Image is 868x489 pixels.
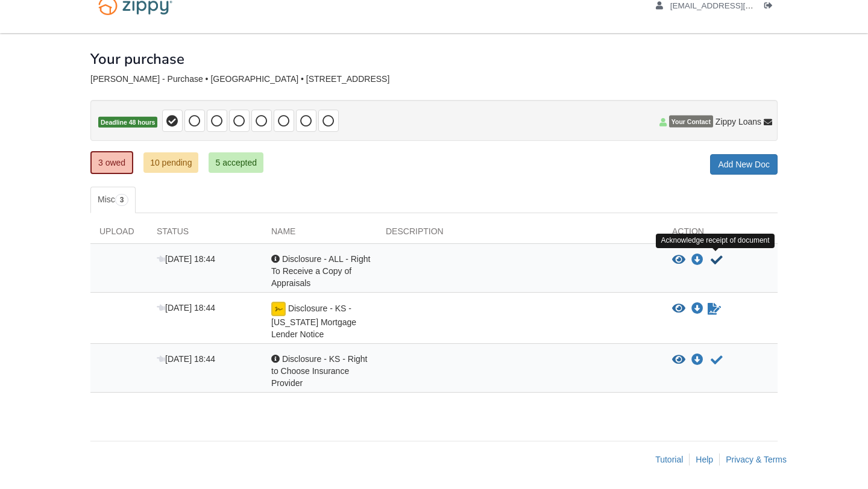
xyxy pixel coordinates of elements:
a: Waiting for your co-borrower to e-sign [706,302,722,316]
span: Disclosure - ALL - Right To Receive a Copy of Appraisals [271,254,370,288]
img: esign icon [271,302,286,316]
a: Log out [764,1,778,13]
span: hjf0763@gmail.com [670,1,808,10]
button: View Disclosure - KS - Right to Choose Insurance Provider [672,354,685,366]
span: [DATE] 18:44 [157,254,215,264]
span: Disclosure - KS - [US_STATE] Mortgage Lender Notice [271,304,356,339]
div: [PERSON_NAME] - Purchase • [GEOGRAPHIC_DATA] • [STREET_ADDRESS] [90,74,778,84]
div: Acknowledge receipt of document [656,234,774,248]
a: Tutorial [655,455,683,464]
span: [DATE] 18:44 [157,354,215,364]
a: Download Disclosure - KS - Kansas Mortgage Lender Notice [691,304,703,314]
a: 5 accepted [209,152,263,173]
span: Disclosure - KS - Right to Choose Insurance Provider [271,354,367,388]
button: View Disclosure - ALL - Right To Receive a Copy of Appraisals [672,254,685,266]
button: Acknowledge receipt of document [709,353,724,367]
button: View Disclosure - KS - Kansas Mortgage Lender Notice [672,303,685,315]
a: Privacy & Terms [726,455,787,464]
a: 3 owed [90,151,133,174]
div: Status [148,225,262,243]
span: Your Contact [669,116,713,128]
div: Action [663,225,778,243]
span: Zippy Loans [715,116,761,128]
a: Help [696,455,713,464]
a: Misc [90,187,136,213]
span: 3 [115,194,129,206]
span: Deadline 48 hours [98,117,157,128]
button: Acknowledge receipt of document [709,253,724,267]
div: Name [262,225,377,243]
a: Add New Doc [710,154,778,175]
h1: Your purchase [90,51,184,67]
div: Upload [90,225,148,243]
div: Description [377,225,663,243]
a: edit profile [656,1,808,13]
a: 10 pending [143,152,198,173]
a: Download Disclosure - ALL - Right To Receive a Copy of Appraisals [691,255,703,265]
a: Download Disclosure - KS - Right to Choose Insurance Provider [691,355,703,365]
span: [DATE] 18:44 [157,303,215,313]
